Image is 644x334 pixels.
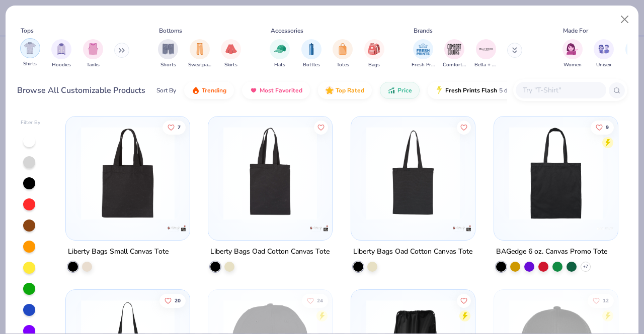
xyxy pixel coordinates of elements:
button: filter button [474,39,498,69]
div: Tops [21,26,34,35]
div: filter for Comfort Colors [443,39,466,69]
button: Price [380,82,420,99]
div: filter for Fresh Prints [412,39,435,69]
img: most_fav.gif [250,86,258,94]
button: filter button [412,39,435,69]
img: Women Image [567,43,578,55]
img: Bags Image [368,43,379,55]
img: Skirts Image [225,43,237,55]
span: Price [397,86,412,94]
button: filter button [333,39,353,69]
div: filter for Unisex [594,39,614,69]
button: Like [163,120,186,134]
span: Top Rated [336,86,364,94]
img: 27b5c7c3-e969-429a-aedd-a97ddab816ce [504,127,608,220]
button: filter button [443,39,466,69]
button: filter button [301,39,321,69]
span: Bottles [303,61,320,69]
div: filter for Women [562,39,583,69]
div: Liberty Bags Oad Cotton Canvas Tote [210,246,330,258]
img: Hoodies Image [56,43,67,55]
span: 7 [178,125,181,130]
span: Totes [337,61,349,69]
div: Sort By [156,86,176,95]
span: 12 [603,298,609,303]
img: Fresh Prints Image [416,42,431,57]
img: Bella + Canvas Image [478,42,494,57]
button: filter button [83,39,103,69]
div: filter for Shirts [20,38,40,68]
span: Hats [274,61,285,69]
img: Hats Image [274,43,286,55]
div: filter for Hats [270,39,290,69]
button: Like [302,293,329,307]
div: filter for Skirts [221,39,241,69]
button: Like [457,293,471,307]
div: Made For [563,26,588,35]
button: Like [591,120,614,134]
img: Liberty Bags logo [309,218,329,239]
span: 5 day delivery [499,85,536,96]
div: Bottoms [159,26,182,35]
button: Like [457,120,471,134]
img: Liberty Bags logo [452,218,472,239]
div: filter for Bottles [301,39,321,69]
button: Like [588,293,614,307]
img: a7608796-320d-4956-a187-f66b2e1ba5bf [361,127,465,220]
div: BAGedge 6 oz. Canvas Promo Tote [496,246,607,258]
span: Tanks [87,61,100,69]
span: Fresh Prints Flash [445,86,497,94]
div: Brands [414,26,433,35]
span: 24 [317,298,324,303]
img: Unisex Image [598,43,610,55]
span: 9 [606,125,609,130]
span: Sweatpants [188,61,211,69]
span: Fresh Prints [412,61,435,69]
img: Liberty Bags logo [166,218,186,239]
div: filter for Shorts [158,39,178,69]
img: Totes Image [337,43,348,55]
button: filter button [221,39,241,69]
img: e2041836-cfb6-4b61-8983-5f481d7daa73 [179,127,283,220]
span: Women [563,61,582,69]
img: Tanks Image [88,43,99,55]
span: 20 [175,298,181,303]
span: Trending [202,86,226,94]
img: TopRated.gif [326,86,334,94]
button: Trending [184,82,234,99]
span: Hoodies [52,61,71,69]
button: filter button [20,39,40,69]
div: filter for Hoodies [51,39,71,69]
div: Filter By [21,119,41,127]
span: Shorts [160,61,176,69]
div: Liberty Bags Small Canvas Tote [68,246,169,258]
button: Top Rated [318,82,372,99]
button: filter button [270,39,290,69]
span: Most Favorited [260,86,302,94]
button: Close [615,10,634,29]
img: Comfort Colors Image [447,42,462,57]
img: 023b2e3e-e657-4517-9626-d9b1eed8d70c [218,127,322,220]
img: Bottles Image [306,43,317,55]
span: Unisex [596,61,611,69]
span: Comfort Colors [443,61,466,69]
img: flash.gif [435,86,443,94]
button: filter button [562,39,583,69]
button: Like [159,293,186,307]
img: Shorts Image [163,43,174,55]
img: trending.gif [192,86,200,94]
button: filter button [188,39,211,69]
div: filter for Totes [333,39,353,69]
span: Bags [368,61,380,69]
button: Fresh Prints Flash5 day delivery [428,82,544,99]
div: Accessories [271,26,303,35]
button: Most Favorited [242,82,310,99]
img: 119f3be6-5c8d-4dec-a817-4e77bf7f5439 [76,127,180,220]
div: Browse All Customizable Products [17,84,145,96]
button: Like [314,120,329,134]
img: BAGedge logo [595,218,615,239]
button: filter button [158,39,178,69]
div: Liberty Bags Oad Cotton Canvas Tote [353,246,472,258]
span: Skirts [224,61,237,69]
span: Shirts [23,60,37,68]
